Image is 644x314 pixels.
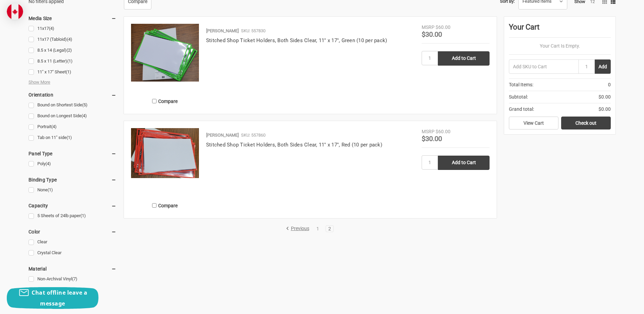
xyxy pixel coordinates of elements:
input: Add to Cart [438,51,490,66]
h5: Panel Type [29,150,116,158]
span: (1) [67,135,72,140]
span: Subtotal: [509,93,528,101]
img: duty and tax information for Canada [7,3,23,20]
span: (1) [66,69,71,74]
span: (4) [67,37,72,42]
a: None [29,186,116,195]
span: $30.00 [422,30,442,38]
a: Non-Archival Vinyl [29,275,116,284]
span: (1) [48,187,53,192]
span: $30.00 [422,135,442,143]
span: (4) [81,113,87,118]
a: Portrait [29,122,116,132]
h5: Color [29,228,116,236]
img: Stitched Shop Ticket Holders, Both Sides Clear, 11" x 17", Red [131,128,199,178]
h5: Capacity [29,202,116,210]
h5: Binding Type [29,176,116,184]
span: $0.00 [599,93,611,101]
input: Compare [152,203,157,208]
span: Chat offline leave a message [32,289,87,307]
span: $60.00 [436,129,450,134]
a: Stitched Shop Ticket Holders, Both Sides Clear, 11" x 17", Red (10 per pack) [206,142,382,148]
a: 11x17 [29,24,116,33]
input: Add SKU to Cart [509,59,578,74]
p: [PERSON_NAME] [206,28,239,34]
div: MSRP [422,128,435,135]
span: (2) [67,48,72,53]
span: Total Items: [509,81,533,88]
a: 8.5 x 11 (Letter) [29,57,116,66]
p: SKU: 557830 [241,28,265,34]
a: 1 [314,226,321,231]
span: 0 [608,81,611,88]
span: $60.00 [436,24,450,30]
a: View Cart [509,117,558,129]
a: 5 Sheets of 24lb paper [29,211,116,221]
p: SKU: 557860 [241,132,265,139]
label: Compare [131,95,199,107]
a: 11" x 17" Sheet [29,68,116,77]
span: $0.00 [599,106,611,113]
input: Add to Cart [438,156,490,170]
a: Crystal Clear [29,248,116,258]
a: 8.5 x 14 (Legal) [29,46,116,55]
span: (7) [72,276,77,281]
a: Bound on Longest Side [29,111,116,121]
input: Compare [152,99,157,103]
a: 11x17 (Tabloid) [29,35,116,44]
img: Stitched Shop Ticket Holders, Both Sides Clear, 11" x 17", Green [131,24,199,82]
h5: Orientation [29,91,116,99]
p: [PERSON_NAME] [206,132,239,139]
span: Show More [29,79,50,86]
a: Poly [29,285,116,295]
h5: Media Size [29,14,116,22]
span: (4) [51,124,57,129]
a: Check out [561,117,611,129]
a: Poly [29,159,116,169]
a: Tab on 11" side [29,133,116,142]
a: Stitched Shop Ticket Holders, Both Sides Clear, 11" x 17", Green [131,24,199,92]
p: Your Cart Is Empty. [509,42,611,50]
a: Stitched Shop Ticket Holders, Both Sides Clear, 11" x 17", Green (10 per pack) [206,37,387,43]
a: Previous [286,226,312,232]
span: (1) [67,58,73,64]
button: Add [595,59,611,74]
span: Grand total: [509,106,534,113]
a: 2 [326,226,333,231]
span: (1) [80,213,86,218]
h5: Material [29,265,116,273]
span: (4) [49,26,54,31]
label: Compare [131,200,199,211]
div: MSRP [422,24,435,31]
div: Your Cart [509,21,611,38]
a: Bound on Shortest Side [29,101,116,110]
a: Clear [29,238,116,247]
a: Stitched Shop Ticket Holders, Both Sides Clear, 11" x 17", Red [131,128,199,196]
span: (5) [82,102,88,107]
button: Chat offline leave a message [7,287,98,309]
span: (4) [45,161,51,166]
